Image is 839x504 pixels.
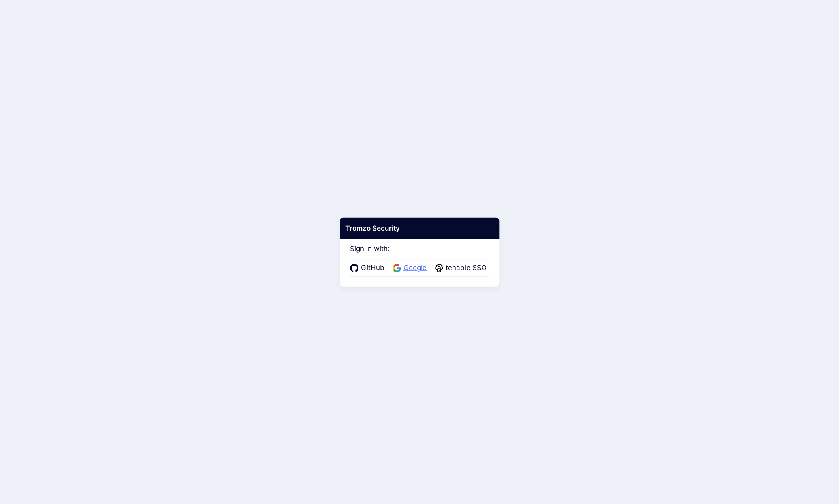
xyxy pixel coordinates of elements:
a: Google [393,263,429,273]
span: Google [401,263,429,273]
span: tenable SSO [443,263,489,273]
a: GitHub [350,263,387,273]
div: Tromzo Security [340,217,499,239]
div: Sign in with: [350,233,489,276]
a: tenable SSO [435,263,489,273]
span: GitHub [358,263,387,273]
